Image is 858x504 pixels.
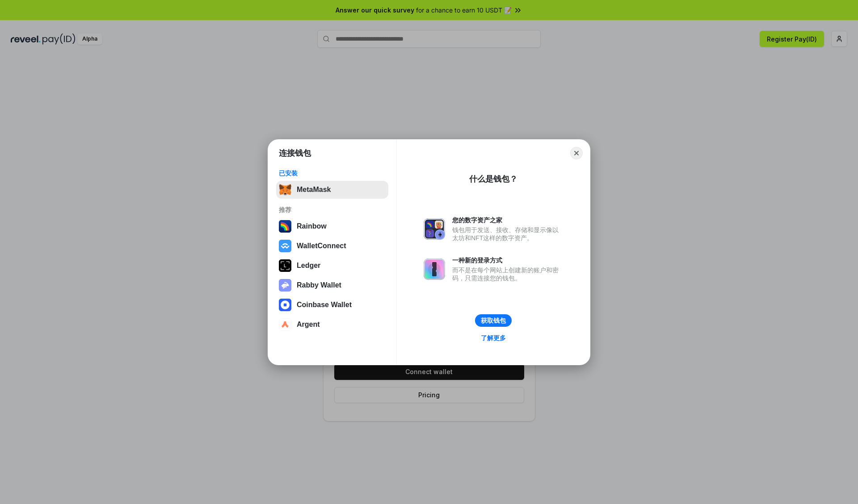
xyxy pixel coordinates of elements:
[276,217,388,235] button: Rainbow
[297,222,327,230] div: Rainbow
[279,183,291,196] img: svg+xml,%3Csvg%20fill%3D%22none%22%20height%3D%2233%22%20viewBox%3D%220%200%2035%2033%22%20width%...
[297,301,352,309] div: Coinbase Wallet
[424,218,445,240] img: svg+xml,%3Csvg%20xmlns%3D%22http%3A%2F%2Fwww.w3.org%2F2000%2Fsvg%22%20fill%3D%22none%22%20viewBox...
[279,206,386,214] div: 推荐
[276,316,388,333] button: Argent
[297,262,320,270] div: Ledger
[276,296,388,314] button: Coinbase Wallet
[469,174,517,184] div: 什么是钱包？
[279,259,291,272] img: svg+xml,%3Csvg%20xmlns%3D%22http%3A%2F%2Fwww.w3.org%2F2000%2Fsvg%22%20width%3D%2228%22%20height%3...
[276,237,388,255] button: WalletConnect
[452,226,563,242] div: 钱包用于发送、接收、存储和显示像以太坊和NFT这样的数字资产。
[481,317,506,325] div: 获取钱包
[279,148,311,158] h1: 连接钱包
[475,314,512,327] button: 获取钱包
[297,186,331,194] div: MetaMask
[481,334,506,342] div: 了解更多
[279,279,291,292] img: svg+xml,%3Csvg%20xmlns%3D%22http%3A%2F%2Fwww.w3.org%2F2000%2Fsvg%22%20fill%3D%22none%22%20viewBox...
[452,266,563,282] div: 而不是在每个网站上创建新的账户和密码，只需连接您的钱包。
[279,318,291,331] img: svg+xml,%3Csvg%20width%3D%2228%22%20height%3D%2228%22%20viewBox%3D%220%200%2028%2028%22%20fill%3D...
[279,220,291,233] img: svg+xml,%3Csvg%20width%3D%22120%22%20height%3D%22120%22%20viewBox%3D%220%200%20120%20120%22%20fil...
[279,299,291,311] img: svg+xml,%3Csvg%20width%3D%2228%22%20height%3D%2228%22%20viewBox%3D%220%200%2028%2028%22%20fill%3D...
[570,147,583,159] button: Close
[424,258,445,280] img: svg+xml,%3Csvg%20xmlns%3D%22http%3A%2F%2Fwww.w3.org%2F2000%2Fsvg%22%20fill%3D%22none%22%20viewBox...
[297,242,346,250] div: WalletConnect
[276,257,388,275] button: Ledger
[279,240,291,252] img: svg+xml,%3Csvg%20width%3D%2228%22%20height%3D%2228%22%20viewBox%3D%220%200%2028%2028%22%20fill%3D...
[297,281,341,289] div: Rabby Wallet
[297,321,320,329] div: Argent
[279,169,386,177] div: 已安装
[452,216,563,224] div: 您的数字资产之家
[475,332,511,344] a: 了解更多
[452,256,563,264] div: 一种新的登录方式
[276,181,388,199] button: MetaMask
[276,276,388,294] button: Rabby Wallet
